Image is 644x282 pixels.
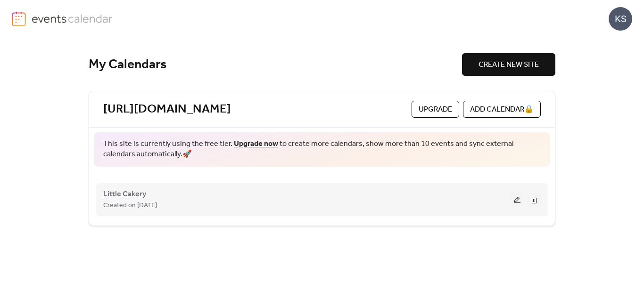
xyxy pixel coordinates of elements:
button: Upgrade [412,101,459,118]
a: Little Cakery [103,192,146,197]
div: My Calendars [89,56,462,73]
span: Created on [DATE] [103,200,157,211]
a: Upgrade now [234,137,278,151]
span: Little Cakery [103,189,146,200]
img: logo [12,11,26,26]
span: Upgrade [419,104,452,115]
a: [URL][DOMAIN_NAME] [103,102,231,117]
div: KS [609,7,632,31]
span: CREATE NEW SITE [479,59,539,71]
img: logo-type [32,11,113,25]
span: This site is currently using the free tier. to create more calendars, show more than 10 events an... [103,139,541,160]
button: CREATE NEW SITE [462,53,555,76]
